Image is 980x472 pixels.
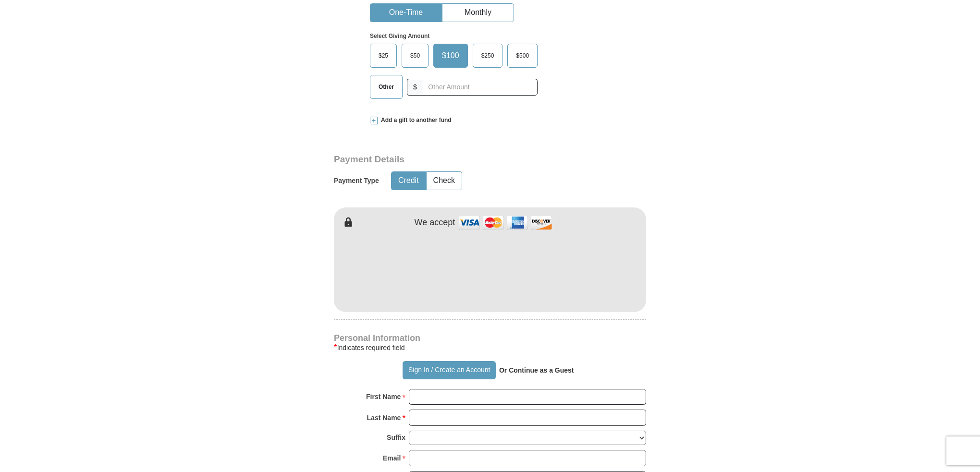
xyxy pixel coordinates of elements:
button: Monthly [442,4,514,22]
span: $250 [477,48,499,63]
button: Sign In / Create an Account [403,361,495,379]
strong: Suffix [387,431,405,444]
h3: Payment Details [334,154,579,165]
strong: Or Continue as a Guest [499,366,574,374]
h4: We accept [415,218,455,228]
img: credit cards accepted [457,212,553,233]
span: $500 [511,48,534,63]
span: $50 [405,48,425,63]
h4: Personal Information [334,334,646,342]
h5: Payment Type [334,177,379,185]
span: $100 [437,48,464,63]
span: Add a gift to another fund [378,116,452,124]
strong: First Name [366,390,401,403]
span: Other [374,80,399,94]
span: $25 [374,48,393,63]
input: Other Amount [423,79,538,96]
div: Indicates required field [334,342,646,353]
strong: Last Name [367,411,401,424]
span: $ [407,79,423,96]
button: Check [427,172,462,190]
button: Credit [392,172,426,190]
strong: Select Giving Amount [370,33,429,39]
strong: Email [383,451,401,465]
button: One-Time [370,4,441,22]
